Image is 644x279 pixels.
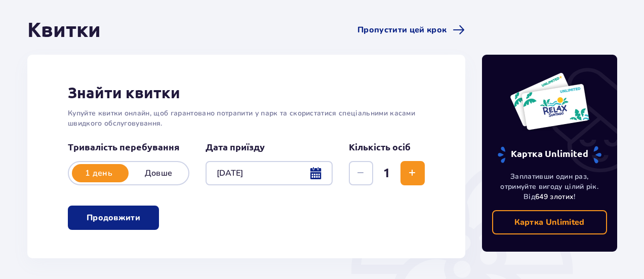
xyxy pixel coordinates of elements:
p: Продовжити [87,212,140,223]
p: Картка Unlimited [514,217,585,228]
span: 649 злотих [535,192,574,202]
a: Пропустити цей крок [357,24,465,36]
p: Довше [129,168,188,179]
button: Збільшити [400,161,425,185]
span: 1 [375,166,398,181]
img: Дві річні картки до Suntago з написом 'UNLIMITED RELAX', на білому тлі з тропічним листям і сонцем. [509,72,590,131]
h1: Квитки [27,17,101,43]
p: 1 день [69,168,129,179]
p: Кількість осіб [349,141,411,153]
button: Зменшити [349,161,373,185]
span: Пропустити цей крок [357,24,447,35]
h2: Знайти квитки [68,83,425,102]
a: Картка Unlimited [492,210,608,234]
p: Заплативши один раз, отримуйте вигоду цілий рік. Від ! [492,172,608,202]
p: Картка Unlimited [497,146,602,164]
button: Продовжити [68,206,159,230]
p: Купуйте квитки онлайн, щоб гарантовано потрапити у парк та скористатися спеціальними касами швидк... [68,108,425,129]
p: Тривалість перебування [68,141,189,153]
p: Дата приїзду [206,141,265,153]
